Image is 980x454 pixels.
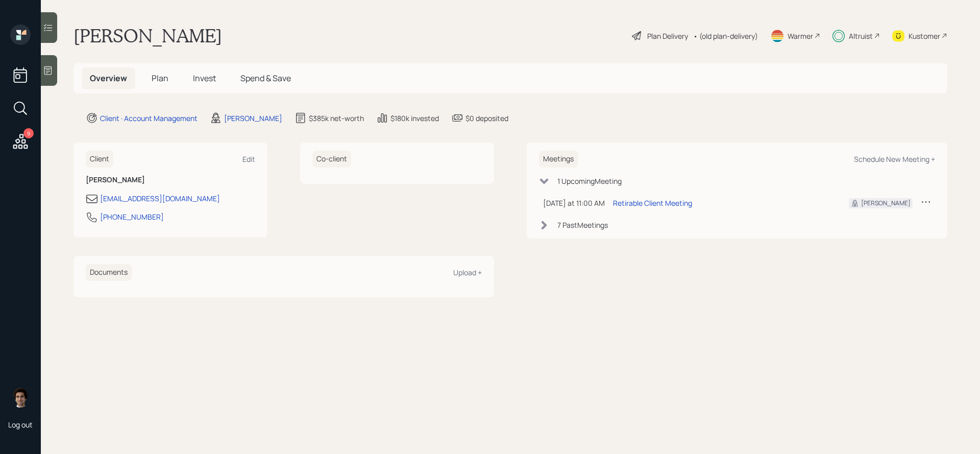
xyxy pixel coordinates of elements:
div: $180k invested [390,113,439,124]
div: [PHONE_NUMBER] [100,211,164,222]
h6: Client [86,151,113,168]
div: Altruist [849,31,873,41]
div: Schedule New Meeting + [854,154,935,164]
div: $385k net-worth [309,113,364,124]
div: Edit [242,154,255,164]
span: Spend & Save [240,73,291,84]
div: Warmer [788,31,813,41]
div: 7 Past Meeting s [557,220,608,230]
div: $0 deposited [465,113,508,124]
div: [EMAIL_ADDRESS][DOMAIN_NAME] [100,193,220,204]
span: Plan [152,73,168,84]
div: Retirable Client Meeting [613,198,692,208]
div: Log out [8,420,33,429]
div: Kustomer [909,31,940,41]
h6: Documents [86,264,132,281]
h6: Co-client [312,151,351,168]
div: [PERSON_NAME] [861,199,911,208]
h6: [PERSON_NAME] [86,176,255,184]
div: • (old plan-delivery) [693,31,758,41]
h1: [PERSON_NAME] [73,25,222,47]
img: harrison-schaefer-headshot-2.png [10,387,31,408]
span: Invest [193,73,216,84]
div: [DATE] at 11:00 AM [543,198,605,208]
div: Client · Account Management [100,113,198,124]
div: 1 Upcoming Meeting [557,176,622,186]
div: Upload + [453,268,482,277]
h6: Meetings [539,151,578,168]
div: 9 [23,128,34,138]
div: Plan Delivery [647,31,688,41]
span: Overview [90,73,127,84]
div: [PERSON_NAME] [224,113,282,124]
